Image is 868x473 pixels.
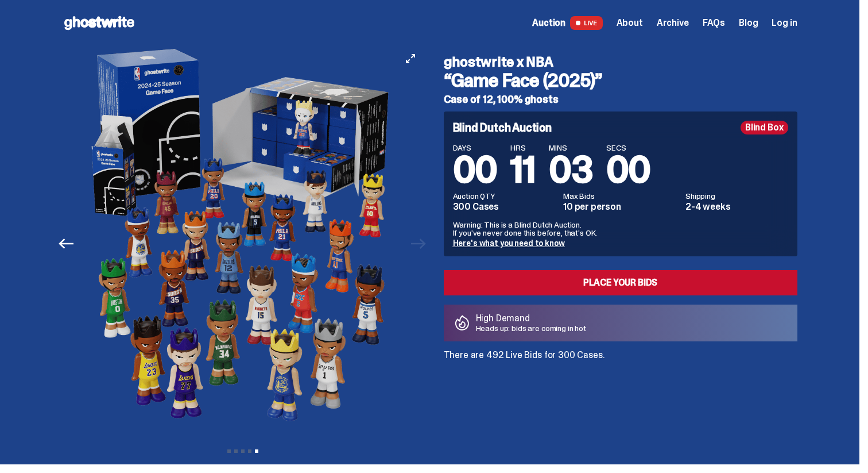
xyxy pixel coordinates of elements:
span: SECS [606,144,650,152]
dt: Max Bids [563,192,679,200]
span: DAYS [453,144,497,152]
span: MINS [549,144,592,152]
h3: “Game Face (2025)” [444,71,797,90]
p: Heads up: bids are coming in hot [476,324,587,332]
p: Warning: This is a Blind Dutch Auction. If you’ve never done this before, that’s OK. [453,221,788,237]
span: 00 [453,146,497,194]
a: Blog [739,18,758,28]
dt: Auction QTY [453,192,557,200]
p: High Demand [476,314,587,323]
p: There are 492 Live Bids for 300 Cases. [444,351,797,360]
a: Place your Bids [444,270,797,295]
dd: 10 per person [563,202,679,211]
button: View slide 5 [255,449,258,453]
span: HRS [510,144,535,152]
span: 03 [549,146,592,194]
img: NBA-Hero-5.png [85,46,401,441]
button: View slide 4 [248,449,251,453]
dd: 2-4 weeks [685,202,788,211]
button: View slide 3 [241,449,245,453]
a: Archive [657,18,689,28]
button: View full-screen [404,52,417,66]
a: Log in [772,18,797,28]
span: Auction [532,18,565,28]
button: View slide 1 [227,449,231,453]
span: LIVE [570,16,603,30]
dt: Shipping [685,192,788,200]
a: Auction LIVE [532,16,602,30]
span: 11 [510,146,535,194]
span: 00 [606,146,650,194]
button: View slide 2 [234,449,238,453]
dd: 300 Cases [453,202,557,211]
div: Blind Box [741,121,788,134]
button: Previous [54,231,79,256]
h4: Blind Dutch Auction [453,122,552,133]
h5: Case of 12, 100% ghosts [444,94,797,105]
h4: ghostwrite x NBA [444,55,797,69]
a: Here's what you need to know [453,238,565,248]
a: About [617,18,643,28]
a: FAQs [703,18,725,28]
